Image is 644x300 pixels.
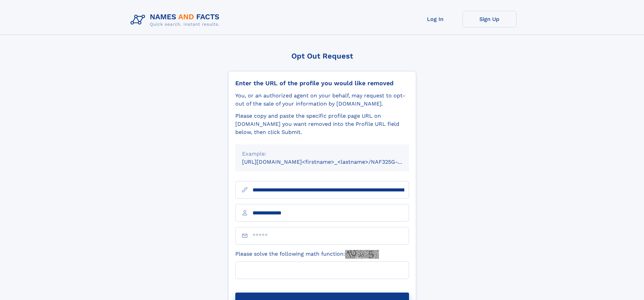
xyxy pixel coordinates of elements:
img: Logo Names and Facts [128,11,225,29]
a: Log In [408,11,462,27]
small: [URL][DOMAIN_NAME]<firstname>_<lastname>/NAF325G-xxxxxxxx [242,159,422,165]
div: Enter the URL of the profile you would like removed [235,79,409,87]
div: Please copy and paste the specific profile page URL on [DOMAIN_NAME] you want removed into the Pr... [235,112,409,136]
a: Sign Up [462,11,517,27]
label: Please solve the following math function: [235,250,379,259]
div: Example: [242,150,402,158]
div: Opt Out Request [228,52,416,60]
div: You, or an authorized agent on your behalf, may request to opt-out of the sale of your informatio... [235,92,409,108]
